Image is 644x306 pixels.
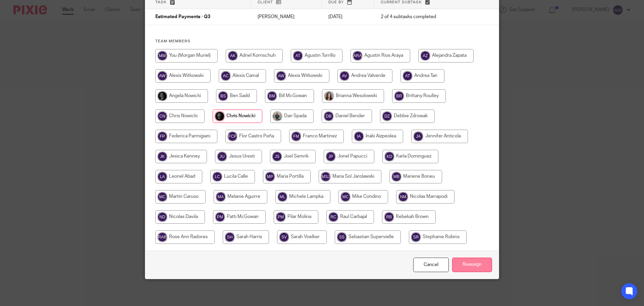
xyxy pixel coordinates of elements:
[328,0,344,4] span: Due by
[328,13,367,20] p: [DATE]
[155,39,489,44] h4: Team members
[374,9,471,25] td: 2 of 4 subtasks completed
[258,0,273,4] span: Client
[381,0,422,4] span: Current subtask
[155,0,167,4] span: Task
[452,258,492,272] input: Reassign
[155,15,210,19] span: Estimated Payments - Q3
[413,258,449,272] a: Close this dialog window
[258,13,315,20] p: [PERSON_NAME]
